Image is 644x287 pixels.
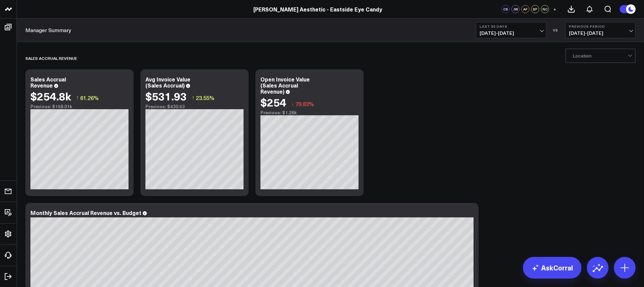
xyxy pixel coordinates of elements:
div: VS [550,28,562,32]
button: Last 30 Days[DATE]-[DATE] [476,22,546,38]
div: $254 [260,96,286,108]
div: SP [531,5,539,13]
div: Previous: $1.26k [260,110,359,115]
div: NC [541,5,549,13]
div: Sales Accrual Revenue [25,50,77,66]
button: Previous Period[DATE]-[DATE] [565,22,636,38]
div: AF [521,5,529,13]
span: + [553,7,556,11]
a: [PERSON_NAME] Aesthetic - Eastside Eye Candy [253,5,382,13]
div: Previous: $158.01k [30,104,129,109]
div: Open Invoice Value (Sales Accrual Revenue) [260,75,310,95]
span: ↑ [76,93,79,102]
button: + [551,5,559,13]
span: ↓ [291,99,294,108]
a: AskCorral [523,257,581,279]
a: Manager Summary [25,26,71,34]
span: [DATE] - [DATE] [569,30,632,36]
div: Previous: $430.53 [145,104,244,109]
div: JW [511,5,520,13]
span: [DATE] - [DATE] [480,30,543,36]
div: Monthly Sales Accrual Revenue vs. Budget [30,209,141,216]
span: ↑ [192,93,194,102]
div: $531.93 [145,90,187,102]
b: Previous Period [569,24,632,28]
span: 79.83% [295,100,314,107]
div: $254.8k [30,90,71,102]
div: Avg Invoice Value (Sales Accrual) [145,75,190,89]
div: CS [502,5,510,13]
span: 61.26% [80,94,99,101]
div: Sales Accrual Revenue [30,75,66,89]
span: 23.55% [196,94,214,101]
b: Last 30 Days [480,24,543,28]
